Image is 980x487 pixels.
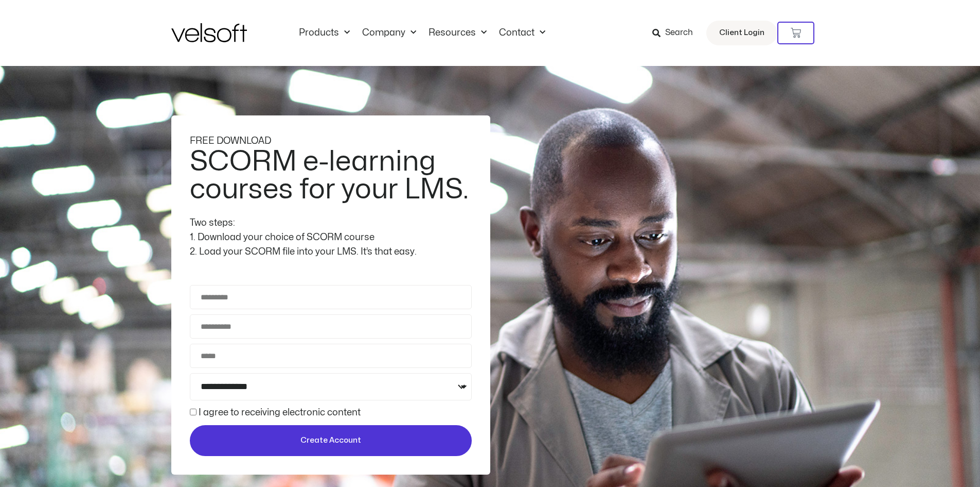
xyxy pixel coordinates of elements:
[171,23,247,42] img: Velsoft Training Materials
[293,27,551,39] nav: Menu
[652,24,700,42] a: Search
[300,434,361,447] span: Create Account
[199,408,361,417] label: I agree to receiving electronic content
[190,216,472,230] div: Two steps:
[190,230,472,245] div: 1. Download your choice of SCORM course
[190,425,472,456] button: Create Account
[190,148,469,204] h2: SCORM e-learning courses for your LMS.
[422,27,493,39] a: ResourcesMenu Toggle
[719,26,764,40] span: Client Login
[190,245,472,259] div: 2. Load your SCORM file into your LMS. It’s that easy.
[665,26,693,40] span: Search
[493,27,551,39] a: ContactMenu Toggle
[293,27,356,39] a: ProductsMenu Toggle
[190,134,472,148] div: FREE DOWNLOAD
[706,21,777,45] a: Client Login
[356,27,422,39] a: CompanyMenu Toggle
